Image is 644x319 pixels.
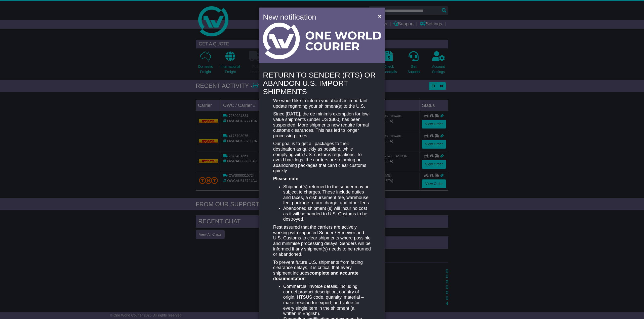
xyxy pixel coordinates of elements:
span: × [378,13,381,19]
strong: complete and accurate documentation [273,271,358,281]
p: Since [DATE], the de minimis exemption for low-value shipments (under US $800) has been suspended... [273,111,371,139]
p: Our goal is to get all packages to their destination as quickly as possible, while complying with... [273,141,371,174]
p: Rest assured that the carriers are actively working with impacted Sender / Receiver and U.S. Cust... [273,225,371,257]
p: To prevent future U.S. shipments from facing clearance delays, it is critical that every shipment... [273,260,371,281]
p: We would like to inform you about an important update regarding your shipment(s) to the U.S. [273,98,371,109]
li: Abandoned shipment (s) will incur no cost as it will be handed to U.S. Customs to be destroyed. [283,206,371,222]
h4: RETURN TO SENDER (RTS) OR ABANDON U.S. IMPORT SHIPMENTS [263,71,381,96]
button: Close [376,11,384,21]
strong: Please note [273,176,298,181]
li: Shipment(s) returned to the sender may be subject to charges. These include duties and taxes, a d... [283,184,371,206]
li: Commercial invoice details, including correct product description, country of origin, HTSUS code,... [283,284,371,316]
h4: New notification [263,11,371,23]
img: Light [263,23,381,59]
